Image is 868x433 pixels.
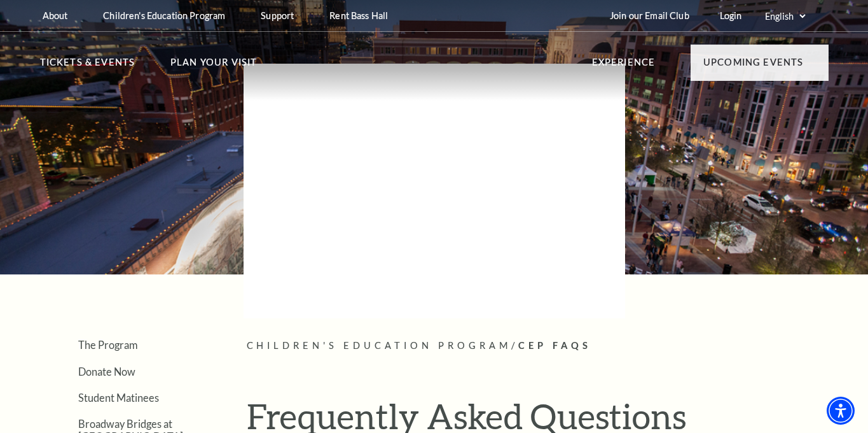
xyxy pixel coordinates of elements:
[247,340,512,351] span: Children's Education Program
[78,339,137,351] a: The Program
[329,10,388,21] p: Rent Bass Hall
[827,397,855,425] div: Accessibility Menu
[703,55,804,78] p: Upcoming Events
[762,10,808,22] select: Select:
[103,10,225,21] p: Children's Education Program
[43,10,68,21] p: About
[78,392,159,404] a: Student Matinees
[247,338,829,354] p: /
[518,340,591,351] span: CEP Faqs
[261,10,294,21] p: Support
[592,55,656,78] p: Experience
[78,366,135,378] a: Donate Now
[170,55,258,78] p: Plan Your Visit
[40,55,135,78] p: Tickets & Events
[244,64,625,318] img: blank image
